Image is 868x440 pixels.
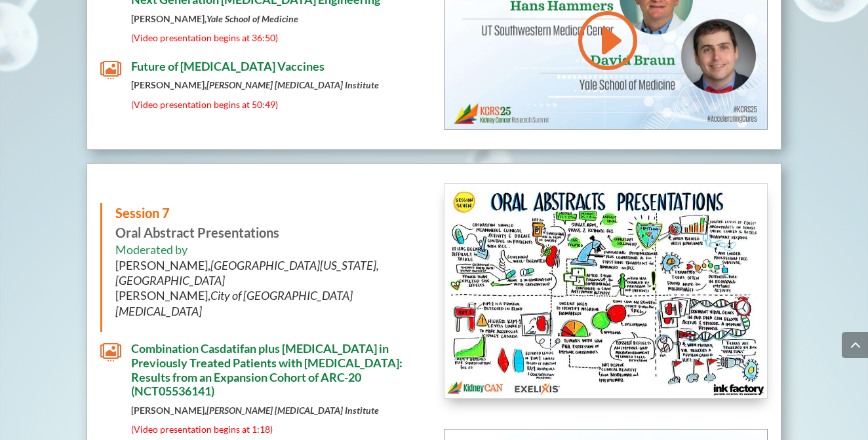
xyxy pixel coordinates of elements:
span: [PERSON_NAME], [115,258,379,287]
span:  [100,342,121,363]
span: Future of [MEDICAL_DATA] Vaccines [131,59,325,73]
em: City of [GEOGRAPHIC_DATA][MEDICAL_DATA] [115,288,353,318]
span:  [100,60,121,81]
strong: Oral Abstract Presentations [115,205,279,240]
span: (Video presentation begins at 36:50) [131,32,278,43]
span: (Video presentation begins at 50:49) [131,99,278,110]
h6: Moderated by [115,242,410,325]
span: (Video presentation begins at 1:18) [131,424,273,435]
em: [GEOGRAPHIC_DATA][US_STATE], [GEOGRAPHIC_DATA] [115,258,379,287]
span: Session 7 [115,205,170,221]
strong: [PERSON_NAME], [131,13,298,24]
em: [PERSON_NAME] [MEDICAL_DATA] Institute [207,405,379,416]
em: Yale School of Medicine [207,13,298,24]
strong: [PERSON_NAME], [131,79,379,90]
img: KidneyCAN_Ink Factory_Board Session 7 [444,184,766,398]
span: Combination Casdatifan plus [MEDICAL_DATA] in Previously Treated Patients with [MEDICAL_DATA]: Re... [131,341,403,398]
strong: [PERSON_NAME], [131,405,379,416]
span: [PERSON_NAME], [115,288,353,318]
em: [PERSON_NAME] [MEDICAL_DATA] Institute [207,79,379,90]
